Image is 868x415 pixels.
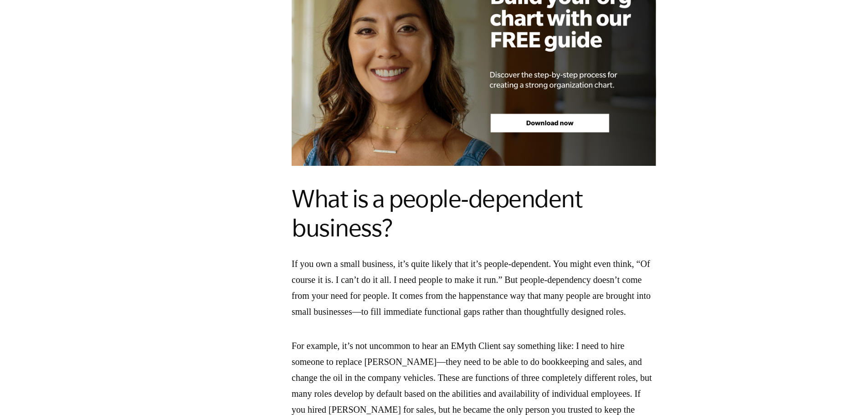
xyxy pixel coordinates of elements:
iframe: Chat Widget [822,371,868,415]
p: If you own a small business, it’s quite likely that it’s people-dependent. You might even think, ... [292,256,656,320]
h2: What is a people-dependent business? [292,184,656,242]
